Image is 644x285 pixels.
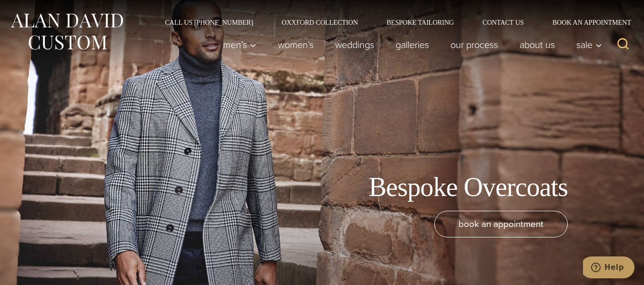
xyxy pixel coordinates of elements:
[151,19,634,26] nav: Secondary Navigation
[468,19,538,26] a: Contact Us
[325,35,385,54] a: weddings
[434,211,568,237] a: book an appointment
[612,33,634,56] button: View Search Form
[372,19,468,26] a: Bespoke Tailoring
[566,35,607,54] button: Sale sub menu toggle
[213,35,607,54] nav: Primary Navigation
[583,256,634,280] iframe: Opens a widget where you can chat to one of our agents
[10,10,124,53] img: Alan David Custom
[267,19,372,26] a: Oxxford Collection
[151,19,267,26] a: Call Us [PHONE_NUMBER]
[368,171,568,203] h1: Bespoke Overcoats
[267,35,325,54] a: Women’s
[440,35,509,54] a: Our Process
[213,35,267,54] button: Men’s sub menu toggle
[459,217,543,231] span: book an appointment
[509,35,566,54] a: About Us
[538,19,634,26] a: Book an Appointment
[385,35,440,54] a: Galleries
